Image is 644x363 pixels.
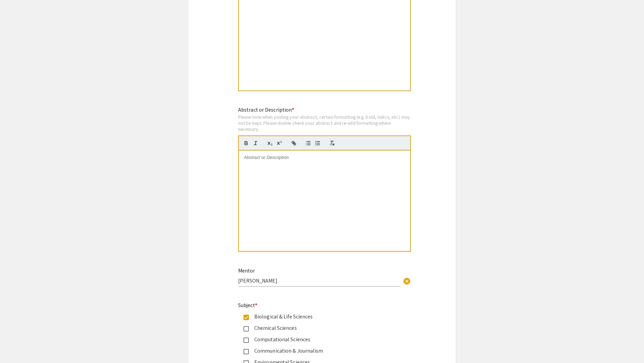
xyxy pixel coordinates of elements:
[403,277,411,285] span: cancel
[238,267,255,274] mat-label: Mentor
[249,347,390,355] div: Communication & Journalism
[238,277,400,284] input: Type Here
[249,336,390,344] div: Computational Sciences
[249,324,390,332] div: Chemical Sciences
[400,274,414,287] button: Clear
[249,313,390,321] div: Biological & Life Sciences
[238,302,257,309] mat-label: Subject
[5,333,29,358] iframe: Chat
[238,106,294,113] mat-label: Abstract or Description
[238,114,411,132] div: Please note when pasting your abstract, certain formatting (e.g. bold, italics, etc.) may not be ...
